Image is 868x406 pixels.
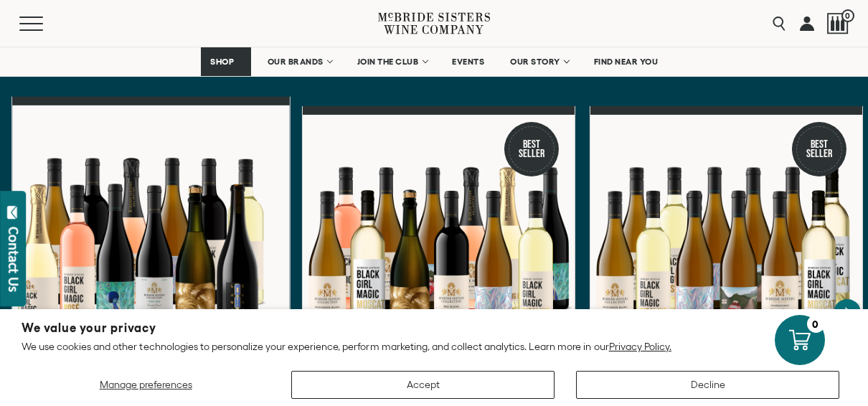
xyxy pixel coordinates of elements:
[201,47,251,76] a: SHOP
[6,227,21,292] div: Contact Us
[841,9,854,22] span: 0
[22,371,270,399] button: Manage preferences
[585,47,668,76] a: FIND NEAR YOU
[348,47,436,76] a: JOIN THE CLUB
[19,16,71,31] button: Mobile Menu Trigger
[443,47,494,76] a: EVENTS
[452,57,484,67] span: EVENTS
[22,340,846,353] p: We use cookies and other technologies to personalize your experience, perform marketing, and coll...
[501,47,577,76] a: OUR STORY
[357,57,419,67] span: JOIN THE CLUB
[510,57,560,67] span: OUR STORY
[807,315,825,333] div: 0
[834,299,861,326] button: Next
[22,322,846,334] h2: We value your privacy
[609,341,671,352] a: Privacy Policy.
[594,57,659,67] span: FIND NEAR YOU
[258,47,341,76] a: OUR BRANDS
[210,57,235,67] span: SHOP
[291,371,555,399] button: Accept
[576,371,839,399] button: Decline
[268,57,324,67] span: OUR BRANDS
[100,379,192,390] span: Manage preferences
